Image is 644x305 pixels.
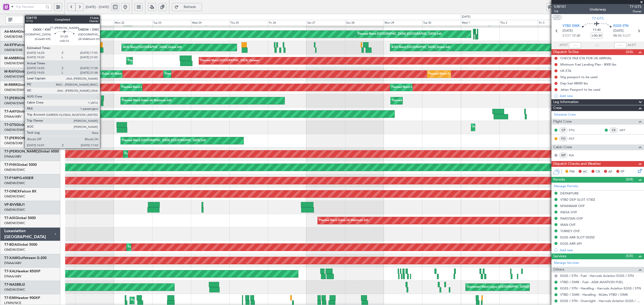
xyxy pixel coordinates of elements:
[93,30,177,38] div: Planned Maint [GEOGRAPHIC_DATA] ([GEOGRAPHIC_DATA] Intl)
[191,20,229,26] div: Wed 24
[560,197,595,202] div: VTBD DEP SLOT 1730Z
[4,123,16,127] span: T7-GTS
[4,243,17,246] span: T7-BDA
[4,34,22,39] a: OMDB/DXB
[560,235,595,239] div: EGSS ARR SLOT 0520Z
[4,270,41,273] a: T7-XALHawker 850XP
[4,256,47,260] a: T7-XAMGulfstream G-200
[560,62,616,67] div: Minimum Fuel Landing Plan - 8000 lbs
[596,169,600,174] span: CR
[391,84,441,91] div: Planned Maint Dubai (Al Maktoum Intl)
[4,203,17,207] span: VP-BVV
[554,184,578,189] a: Manage Permits
[626,177,633,182] span: (9/9)
[4,123,36,127] a: T7-GTSGlobal 7500
[560,210,577,214] div: INDIA OVF
[553,177,565,183] span: Permits
[4,181,25,185] a: OMDW/DWC
[4,176,19,180] span: T7-P1MP
[4,163,16,167] span: T7-FHX
[553,144,572,150] span: Cabin Crew
[560,191,579,195] div: DEPARTURE
[553,49,579,55] span: Dispatch To-Dos
[553,99,579,105] span: Leg Information
[559,136,568,141] div: FO
[613,28,624,33] span: [DATE]
[358,30,442,38] div: Planned Maint [GEOGRAPHIC_DATA] ([GEOGRAPHIC_DATA] Intl)
[560,204,585,208] div: MYANMAR OVF
[86,5,109,9] span: [DATE] - [DATE]
[4,296,40,300] a: T7-EMIHawker 900XP
[472,124,522,131] div: Planned Maint Dubai (Al Maktoum Intl)
[560,274,634,278] a: EGSS / STN - Fuel - Harrods Aviation EGSS / STN
[4,57,39,60] a: M-AMBRGlobal 5000
[4,176,33,180] a: T7-P1MPG-650ER
[4,203,25,207] a: VP-BVVBBJ1
[626,49,633,55] span: (0/6)
[4,190,20,193] span: T7-ONEX
[4,163,37,167] a: T7-FHXGlobal 5000
[560,299,641,303] a: EGSS / STN - Overnight - Harrods Aviation EGSS / STN
[4,30,18,33] span: A6-MAH
[200,57,259,65] div: Planned Maint [GEOGRAPHIC_DATA] (Seletar)
[554,112,576,117] a: Schedule Crew
[4,150,38,153] span: T7-[PERSON_NAME]
[559,43,568,48] span: ATOT
[4,270,16,273] span: T7-XAL
[553,253,566,259] span: Services
[4,216,15,220] span: T7-AIX
[4,287,25,292] a: OMDW/DWC
[560,87,600,92] div: Jehan Passport to be used
[553,15,561,20] button: UTC
[569,128,580,132] a: STG
[384,20,422,26] div: Mon 29
[569,153,580,158] a: IGA
[13,18,53,22] span: All Aircraft
[560,216,583,221] div: PAKISTAN OVF
[613,33,621,38] span: 05:10
[4,150,59,153] a: T7-[PERSON_NAME]Global 6000
[560,241,582,246] div: EGSS ARR API
[122,84,171,91] div: Planned Maint Dubai (Al Maktoum Intl)
[562,28,573,33] span: [DATE]
[610,127,618,133] div: CS
[392,97,441,105] div: Planned Maint Dubai (Al Maktoum Intl)
[4,136,38,140] span: T7-[PERSON_NAME]
[229,20,268,26] div: Thu 25
[560,286,641,290] a: EGSS / STN - Handling - Harrods Aviation EGSS / STN
[4,70,16,73] span: M-RAFI
[345,20,384,26] div: Sun 28
[86,44,101,51] div: AOG Maint
[560,94,641,98] div: Add new
[608,169,612,174] span: AF
[4,96,59,100] a: T7-[PERSON_NAME]Global 7500
[569,42,581,48] input: --:--
[613,24,628,29] span: EGSS STN
[268,20,306,26] div: Fri 26
[4,168,25,172] a: OMDW/DWC
[4,256,18,260] span: T7-XAM
[626,253,633,259] span: (5/5)
[553,267,564,273] span: Others
[4,30,38,33] a: A6-MAHGlobal 7500
[630,9,641,14] span: Owner
[75,20,114,26] div: Sun 21
[4,154,21,159] a: DNAA/ABV
[569,136,580,141] a: FDT
[4,216,36,220] a: T7-AIXGlobal 5000
[4,128,25,132] a: OMDW/DWC
[4,208,25,212] a: OMDW/DWC
[165,70,214,78] div: Planned Maint Dubai (Al Maktoum Intl)
[560,229,580,233] div: TURKEY OVF
[4,243,37,246] a: T7-BDAGlobal 5000
[114,20,152,26] div: Mon 22
[128,243,177,251] div: Planned Maint Dubai (Al Maktoum Intl)
[592,16,604,21] span: T7-GTS
[180,5,200,9] span: Refresh
[122,97,172,105] div: Planned Maint Dubai (Al Maktoum Intl)
[4,70,37,73] a: M-RAFIGlobal 7500
[4,96,38,100] span: T7-[PERSON_NAME]
[553,161,601,167] span: Dispatch Checks and Weather
[4,101,25,106] a: OMDW/DWC
[628,43,636,48] span: ALDT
